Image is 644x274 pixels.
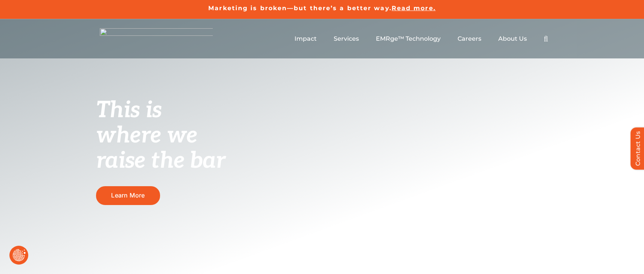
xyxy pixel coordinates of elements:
[334,35,359,43] a: Services
[295,27,548,51] nav: Menu
[392,5,436,12] a: Read more.
[295,35,317,43] a: Impact
[544,35,548,43] a: Search
[376,35,441,43] a: EMRge™ Technology
[100,28,213,35] a: OG_Full_horizontal_WHT
[96,97,162,124] span: This is
[458,35,481,43] a: Careers
[208,5,392,12] a: Marketing is broken—but there’s a better way.
[111,192,145,199] span: Learn More
[96,186,160,205] a: Learn More
[96,122,225,175] span: where we raise the bar
[498,35,527,43] a: About Us
[9,246,28,265] button: Revoke Icon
